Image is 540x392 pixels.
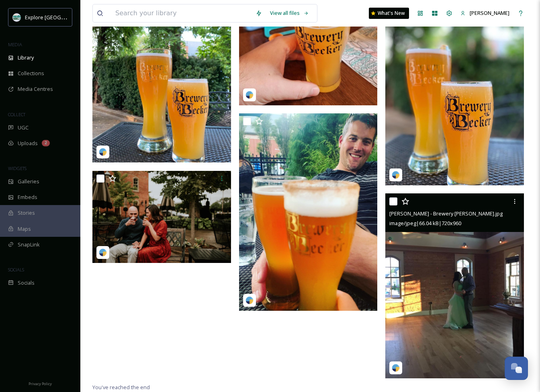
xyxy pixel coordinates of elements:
img: snapsea-logo.png [245,296,254,304]
a: What's New [369,8,409,19]
a: [PERSON_NAME] [456,5,513,21]
span: COLLECT [8,111,25,117]
button: Open Chat [505,357,528,380]
img: Kimberly Lipinski - Brewery Becker.jpg [385,193,524,378]
span: WIDGETS [8,165,27,171]
span: Embeds [18,193,37,201]
span: Media Centres [18,85,53,93]
img: @pcrunk Brewery Becker.png [92,171,231,263]
img: @aligrl10 Brewery Becker.png [239,113,378,311]
input: Search your library [111,4,252,22]
span: You've reached the end [92,384,150,391]
img: snapsea-logo.png [392,171,400,179]
span: MEDIA [8,41,22,47]
span: Privacy Policy [29,381,52,386]
span: Stories [18,209,35,217]
span: Collections [18,70,44,77]
span: Explore [GEOGRAPHIC_DATA][PERSON_NAME] [25,13,135,21]
span: [PERSON_NAME] - Brewery [PERSON_NAME].jpg [389,210,503,217]
div: 2 [42,140,50,146]
img: snapsea-logo.png [245,91,254,99]
img: 67e7af72-b6c8-455a-acf8-98e6fe1b68aa.avif [13,13,21,21]
img: snapsea-logo.png [99,148,107,156]
span: SOCIALS [8,267,24,273]
img: snapsea-logo.png [392,364,400,372]
span: Maps [18,225,31,233]
span: Socials [18,279,35,287]
a: Privacy Policy [29,378,52,388]
span: Uploads [18,140,38,147]
span: image/jpeg | 66.04 kB | 720 x 960 [389,220,461,227]
img: snapsea-logo.png [99,248,107,257]
span: UGC [18,124,29,131]
span: Library [18,54,34,62]
span: Galleries [18,178,39,185]
span: SnapLink [18,241,40,248]
span: [PERSON_NAME] [470,9,509,16]
a: View all files [266,5,313,21]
